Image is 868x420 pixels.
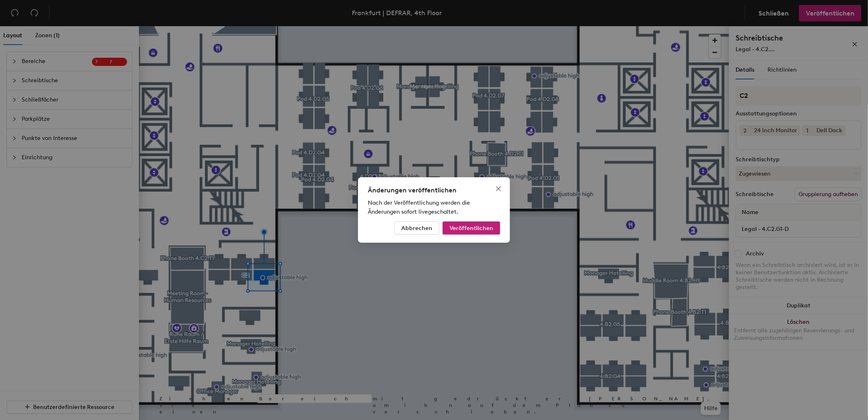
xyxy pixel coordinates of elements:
[443,221,500,235] button: Veröffentlichen
[492,185,505,192] span: Close
[368,199,470,215] span: Nach der Veröffentlichung werden die Änderungen sofort livegeschaltet.
[495,185,502,192] span: close
[394,221,439,235] button: Abbrechen
[401,225,432,232] span: Abbrechen
[492,182,505,195] button: Close
[368,185,500,195] div: Änderungen veröffentlichen
[450,225,493,232] span: Veröffentlichen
